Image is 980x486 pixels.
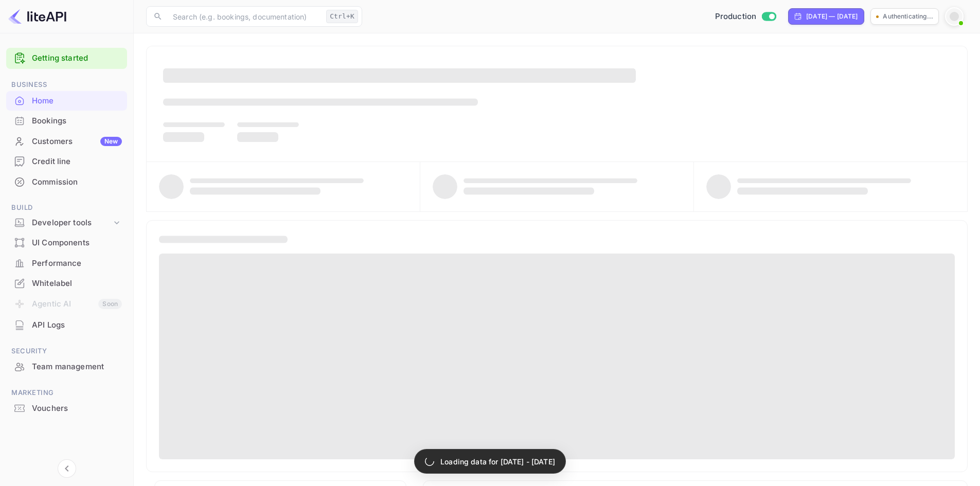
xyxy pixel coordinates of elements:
[6,111,127,131] div: Bookings
[440,456,555,467] p: Loading data for [DATE] - [DATE]
[883,12,933,21] p: Authenticating...
[32,217,112,229] div: Developer tools
[6,399,127,418] a: Vouchers
[32,156,122,168] div: Credit line
[6,357,127,377] div: Team management
[58,459,76,478] button: Collapse navigation
[6,233,127,253] div: UI Components
[6,214,127,232] div: Developer tools
[6,346,127,357] span: Security
[6,254,127,273] a: Performance
[6,399,127,419] div: Vouchers
[6,315,127,335] div: API Logs
[6,357,127,376] a: Team management
[32,52,122,64] a: Getting started
[6,132,127,151] a: CustomersNew
[6,172,127,192] div: Commission
[326,10,358,23] div: Ctrl+K
[6,387,127,399] span: Marketing
[6,233,127,252] a: UI Components
[6,274,127,294] div: Whitelabel
[100,137,122,146] div: New
[6,202,127,213] span: Build
[788,8,864,25] div: Click to change the date range period
[6,152,127,172] div: Credit line
[6,91,127,111] div: Home
[32,136,122,148] div: Customers
[32,258,122,269] div: Performance
[6,48,127,69] div: Getting started
[32,361,122,373] div: Team management
[6,152,127,171] a: Credit line
[6,274,127,293] a: Whitelabel
[6,91,127,110] a: Home
[32,278,122,290] div: Whitelabel
[32,115,122,127] div: Bookings
[6,254,127,274] div: Performance
[6,132,127,152] div: CustomersNew
[6,172,127,191] a: Commission
[715,11,757,23] span: Production
[32,403,122,415] div: Vouchers
[6,315,127,334] a: API Logs
[32,237,122,249] div: UI Components
[167,6,322,27] input: Search (e.g. bookings, documentation)
[8,8,66,25] img: LiteAPI logo
[711,11,780,23] div: Switch to Sandbox mode
[32,95,122,107] div: Home
[6,111,127,130] a: Bookings
[6,79,127,91] span: Business
[806,12,858,21] div: [DATE] — [DATE]
[32,319,122,331] div: API Logs
[32,176,122,188] div: Commission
